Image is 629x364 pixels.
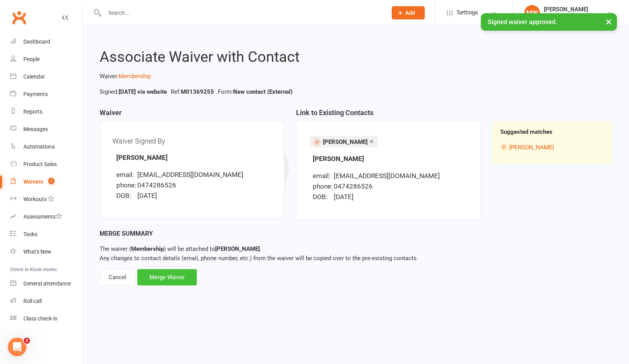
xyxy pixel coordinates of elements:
a: Waivers 1 [10,173,82,191]
div: [PERSON_NAME] [544,6,588,13]
div: phone: [313,181,332,192]
a: Roll call [10,292,82,310]
h2: Associate Waiver with Contact [100,49,612,65]
button: × [602,13,616,30]
a: What's New [10,243,82,261]
span: 0474286526 [334,182,373,190]
div: Payments [23,91,48,97]
div: Workouts [23,196,47,202]
li: Form: [216,87,294,96]
div: People [23,56,40,62]
div: Product Sales [23,161,57,167]
div: Calendar [23,73,45,80]
p: Any changes to contact details (email, phone number, etc.) from the waiver will be copied over to... [100,244,612,263]
div: Automations [23,143,55,150]
div: phone: [116,180,136,191]
a: Product Sales [10,156,82,173]
strong: [PERSON_NAME] [116,154,168,161]
strong: New contact (External) [233,88,293,95]
div: Class check-in [23,315,58,322]
strong: Suggested matches [500,128,552,135]
h3: Waiver [100,109,284,121]
a: Class kiosk mode [10,310,82,327]
div: Cancel [100,269,135,285]
div: Roll call [23,298,42,304]
div: Assessments [23,213,62,220]
div: Waiver Signed By [112,134,272,148]
span: The waiver ( ) will be attached to . [100,245,261,252]
span: 2 [24,338,30,344]
a: People [10,51,82,68]
a: Payments [10,86,82,103]
a: Messages [10,121,82,138]
a: Membership [119,73,151,80]
button: Add [392,6,425,19]
div: Tasks [23,231,37,237]
div: Dashboard [23,38,50,45]
strong: Membership [131,245,164,252]
span: [DATE] [137,192,157,199]
h3: Link to Existing Contacts [296,109,481,121]
div: email: [116,170,136,180]
div: DOB: [116,191,136,201]
a: × [370,135,374,147]
a: Reports [10,103,82,121]
a: Dashboard [10,33,82,51]
span: Settings [457,4,478,21]
div: Merge Summary [100,229,612,239]
a: Assessments [10,208,82,226]
div: General attendance [23,280,71,287]
strong: [PERSON_NAME] [215,245,260,252]
div: Reports [23,108,42,115]
input: Search... [102,7,382,18]
span: [EMAIL_ADDRESS][DOMAIN_NAME] [137,171,244,178]
div: Vision Muay Thai [544,13,588,20]
div: DOB: [313,192,332,202]
div: Waivers [23,178,43,185]
a: Tasks [10,226,82,243]
span: Add [405,10,415,16]
a: General attendance kiosk mode [10,275,82,292]
span: 0474286526 [137,181,176,189]
span: [PERSON_NAME] [323,138,368,145]
a: Clubworx [9,8,29,27]
a: Automations [10,138,82,156]
span: [EMAIL_ADDRESS][DOMAIN_NAME] [334,172,440,180]
li: Signed: [98,87,169,96]
a: Workouts [10,191,82,208]
p: Waiver: [100,72,612,81]
div: MW [524,5,540,21]
div: Merge Waiver [137,269,197,285]
span: [DATE] [334,193,354,201]
strong: [DATE] via website [119,88,167,95]
div: Messages [23,126,48,132]
div: Signed waiver approved. [481,13,617,31]
strong: [PERSON_NAME] [313,155,364,163]
span: 1 [48,178,54,184]
div: email: [313,171,332,181]
iframe: Intercom live chat [8,338,26,356]
a: [PERSON_NAME] [509,144,554,151]
a: Calendar [10,68,82,86]
strong: M01369255 [181,88,214,95]
div: What's New [23,248,51,255]
li: Ref: [169,87,216,96]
